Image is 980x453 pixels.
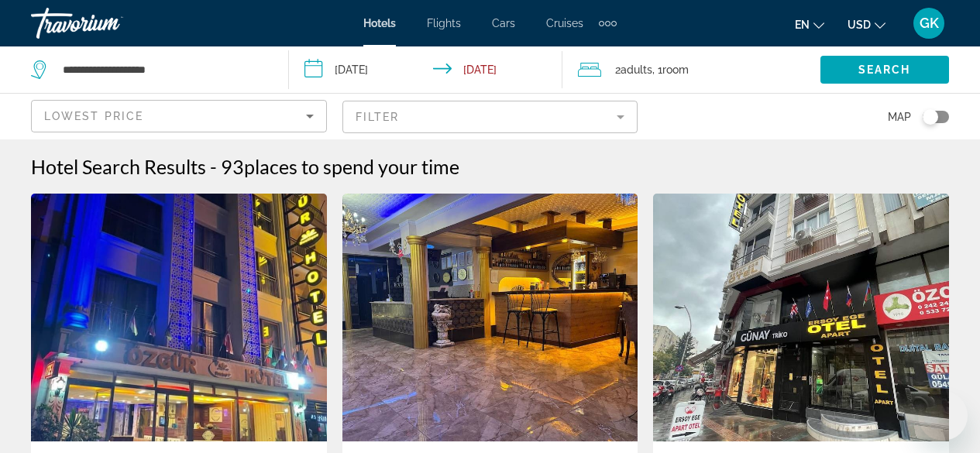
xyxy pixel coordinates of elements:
span: USD [848,19,871,31]
img: Hotel image [653,194,949,441]
span: Map [888,106,911,128]
h2: 93 [221,155,459,178]
button: Filter [342,100,638,134]
a: Hotels [363,17,396,29]
span: en [795,19,810,31]
span: - [210,155,217,178]
button: User Menu [909,7,949,39]
button: Check-in date: Sep 5, 2025 Check-out date: Sep 10, 2025 [289,46,562,93]
img: Hotel image [31,194,327,441]
button: Travelers: 2 adults, 0 children [562,46,820,93]
a: Flights [427,17,461,29]
button: Change currency [848,13,885,36]
span: GK [920,15,939,31]
button: Extra navigation items [599,11,617,36]
span: Search [858,63,911,76]
img: Hotel image [342,194,638,441]
a: Cruises [546,17,583,29]
a: Cars [492,17,515,29]
span: Room [662,63,689,76]
iframe: Кнопка запуска окна обмена сообщениями [918,391,968,441]
button: Toggle map [911,110,949,124]
span: Lowest Price [44,110,143,122]
a: Travorium [31,3,186,43]
span: places to spend your time [244,155,459,178]
button: Search [820,56,949,84]
h1: Hotel Search Results [31,155,206,178]
mat-select: Sort by [44,107,314,125]
span: , 1 [652,59,689,81]
span: 2 [615,59,652,81]
button: Change language [795,13,824,36]
span: Adults [621,63,652,76]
